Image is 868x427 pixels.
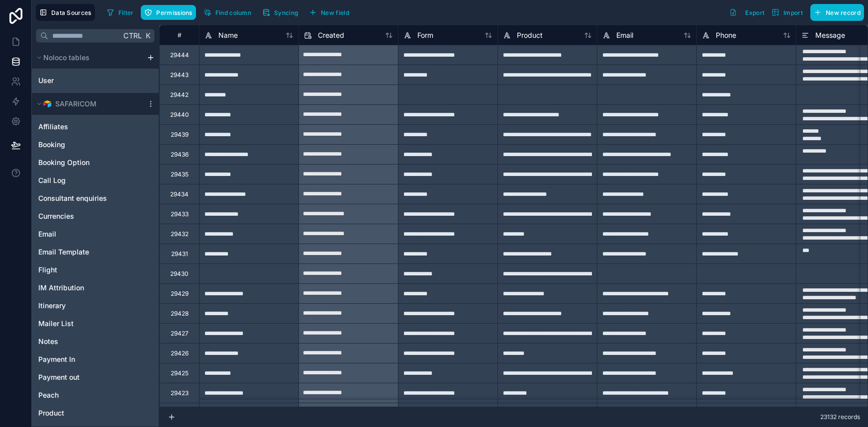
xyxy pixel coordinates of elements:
span: Booking [38,140,65,150]
span: Form [417,30,433,40]
span: Product [517,30,543,40]
span: Email [616,30,633,40]
div: 29440 [170,111,189,119]
span: Currencies [38,211,74,221]
a: Permissions [141,5,199,20]
a: Currencies [34,208,157,224]
button: New record [810,4,864,21]
a: Email Template [34,244,157,260]
span: Filter [118,9,134,16]
a: Payment In [34,351,157,367]
div: 29428 [171,310,189,318]
span: Mailer List [38,319,74,329]
a: Itinerary [34,298,157,314]
span: Find column [215,9,251,16]
img: Airtable Logo [43,100,51,108]
span: Email Template [38,247,89,257]
div: 29426 [171,349,189,357]
span: Ctrl [122,29,143,42]
div: 29434 [170,190,189,198]
button: Airtable LogoSAFARICOM [34,97,143,111]
button: Data Sources [36,4,95,21]
div: 29444 [170,51,189,59]
div: 29442 [170,91,189,99]
span: IM Attribution [38,283,84,293]
span: 23132 records [820,413,860,421]
span: Email [38,229,56,239]
span: Product [38,408,64,418]
button: New field [305,5,353,20]
a: Booking Option [34,155,157,171]
span: Import [783,9,803,16]
span: Message [815,30,845,40]
a: Flight [34,262,157,278]
a: Notes [34,334,157,349]
span: New record [826,9,861,16]
button: Filter [103,5,137,20]
span: Consultant enquiries [38,193,107,203]
a: Syncing [259,5,305,20]
span: Phone [716,30,736,40]
a: Product [34,405,157,421]
a: User [34,73,157,88]
span: Export [745,9,765,16]
span: SAFARICOM [55,99,96,109]
span: K [144,32,151,39]
span: Call Log [38,175,66,185]
div: 29435 [171,171,189,178]
span: New field [321,9,349,16]
a: IM Attribution [34,280,157,296]
div: 29433 [171,210,189,218]
a: New record [806,4,864,21]
div: # [167,31,192,39]
div: 29436 [171,151,189,159]
div: 29425 [171,369,189,377]
button: Permissions [141,5,195,20]
button: Import [768,4,806,21]
a: Mailer List [34,316,157,332]
span: Payment In [38,354,75,364]
span: User [38,76,54,85]
div: 29427 [171,330,189,338]
span: Notes [38,337,58,346]
span: Permissions [156,9,192,16]
span: Name [218,30,238,40]
div: 29432 [171,230,189,238]
span: Syncing [274,9,298,16]
span: Peach [38,390,59,400]
a: Email [34,226,157,242]
div: 29429 [171,290,189,298]
button: Find column [200,5,255,20]
span: Itinerary [38,301,66,311]
a: Call Log [34,172,157,188]
button: Export [726,4,768,21]
div: scrollable content [32,47,159,427]
div: 29439 [171,131,189,139]
span: Flight [38,265,57,275]
span: Data Sources [51,9,92,16]
button: Noloco tables [34,51,143,65]
a: Payment out [34,369,157,385]
a: Peach [34,387,157,403]
span: Noloco tables [43,53,90,63]
div: 29430 [170,270,189,278]
span: Booking Option [38,158,90,168]
span: Affiliates [38,122,68,132]
button: Syncing [259,5,301,20]
span: Created [318,30,344,40]
span: Payment out [38,372,80,382]
div: 29443 [170,71,189,79]
div: 29431 [171,250,188,258]
a: Booking [34,137,157,153]
a: Affiliates [34,119,157,135]
div: 29423 [171,389,189,397]
a: Consultant enquiries [34,190,157,206]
